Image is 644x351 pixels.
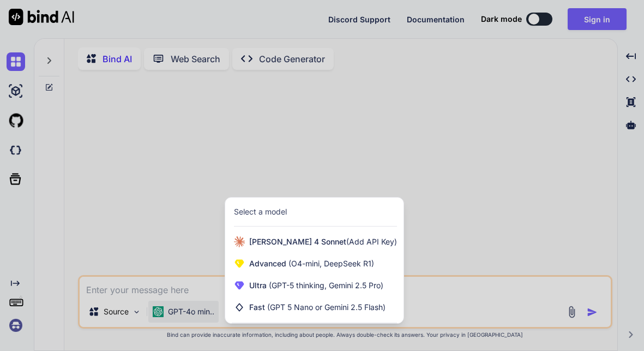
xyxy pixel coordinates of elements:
[286,259,374,268] span: (O4-mini, DeepSeek R1)
[249,258,374,269] span: Advanced
[249,236,397,247] span: [PERSON_NAME] 4 Sonnet
[267,281,383,290] span: (GPT-5 thinking, Gemini 2.5 Pro)
[346,237,397,246] span: (Add API Key)
[234,206,287,217] div: Select a model
[249,302,386,313] span: Fast
[267,302,386,312] span: (GPT 5 Nano or Gemini 2.5 Flash)
[249,280,383,291] span: Ultra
